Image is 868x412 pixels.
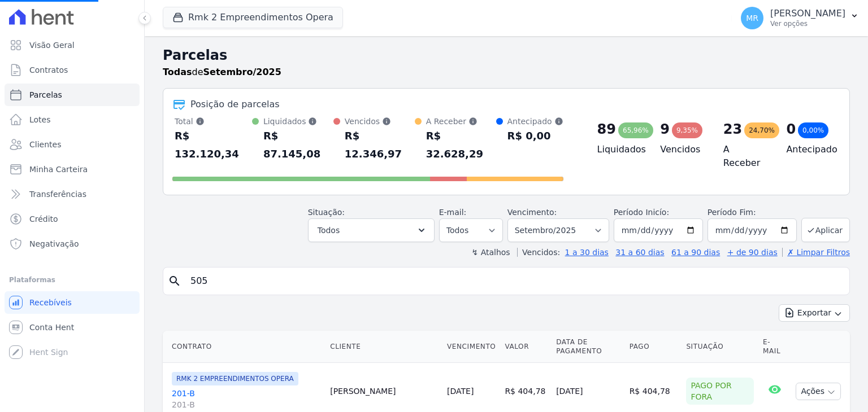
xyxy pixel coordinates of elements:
h2: Parcelas [163,45,850,65]
label: E-mail: [439,208,467,217]
span: 201-B [172,399,321,410]
div: 9,35% [672,122,702,138]
strong: Todas [163,67,192,77]
div: R$ 87.145,08 [263,127,333,163]
div: 23 [723,120,742,138]
th: Pago [625,331,682,363]
p: Ver opções [770,19,845,28]
span: Clientes [29,139,61,150]
label: Período Fim: [708,207,797,218]
div: R$ 132.120,34 [175,127,252,163]
div: R$ 0,00 [507,127,563,145]
a: 1 a 30 dias [565,248,609,257]
h4: A Receber [723,143,769,170]
h4: Vencidos [660,143,705,156]
span: Minha Carteira [29,164,88,175]
a: + de 90 dias [727,248,778,257]
button: Ações [796,383,841,400]
span: Parcelas [29,89,62,100]
a: 31 a 60 dias [615,248,664,257]
a: [DATE] [447,387,474,396]
div: Plataformas [9,273,135,287]
a: 61 a 90 dias [671,248,720,257]
th: Valor [500,331,552,363]
span: Conta Hent [29,322,74,333]
div: Total [175,116,252,127]
button: Todos [308,218,435,242]
label: Vencimento: [507,208,557,217]
button: Rmk 2 Empreendimentos Opera [163,7,343,28]
a: Transferências [5,183,140,205]
h4: Antecipado [786,143,831,156]
button: Exportar [779,304,850,322]
a: 201-B201-B [172,388,321,410]
span: Recebíveis [29,297,72,308]
span: Negativação [29,238,79,249]
span: Visão Geral [29,40,75,51]
a: Parcelas [5,84,140,106]
a: ✗ Limpar Filtros [782,248,850,257]
a: Visão Geral [5,34,140,56]
button: Aplicar [801,218,850,242]
div: R$ 32.628,29 [426,127,496,163]
th: Cliente [325,331,442,363]
th: Situação [682,331,758,363]
a: Minha Carteira [5,158,140,181]
strong: Setembro/2025 [203,67,281,77]
div: Vencidos [345,116,415,127]
input: Buscar por nome do lote ou do cliente [184,270,845,292]
p: [PERSON_NAME] [770,8,845,19]
div: Pago por fora [686,378,754,405]
span: MR [746,14,758,22]
span: Todos [318,223,340,237]
span: Transferências [29,189,86,200]
th: E-mail [758,331,791,363]
th: Contrato [163,331,325,363]
div: 24,70% [744,122,779,138]
h4: Liquidados [597,143,643,156]
a: Crédito [5,208,140,230]
div: 0,00% [798,122,828,138]
div: 89 [597,120,616,138]
a: Negativação [5,233,140,255]
a: Conta Hent [5,316,140,339]
span: Lotes [29,114,51,125]
label: Vencidos: [517,248,560,257]
div: R$ 12.346,97 [345,127,415,163]
label: ↯ Atalhos [471,248,510,257]
label: Período Inicío: [614,208,669,217]
label: Situação: [308,208,345,217]
th: Data de Pagamento [552,331,624,363]
span: RMK 2 EMPREENDIMENTOS OPERA [172,372,298,385]
div: A Receber [426,116,496,127]
a: Lotes [5,108,140,131]
div: 9 [660,120,670,138]
button: MR [PERSON_NAME] Ver opções [732,2,868,34]
div: Posição de parcelas [190,98,280,111]
a: Contratos [5,59,140,81]
a: Recebíveis [5,291,140,314]
div: 0 [786,120,796,138]
i: search [168,274,181,288]
div: Liquidados [263,116,333,127]
span: Crédito [29,213,58,225]
div: Antecipado [507,116,563,127]
a: Clientes [5,133,140,156]
th: Vencimento [442,331,500,363]
p: de [163,65,281,79]
div: 65,96% [618,122,653,138]
span: Contratos [29,64,68,76]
